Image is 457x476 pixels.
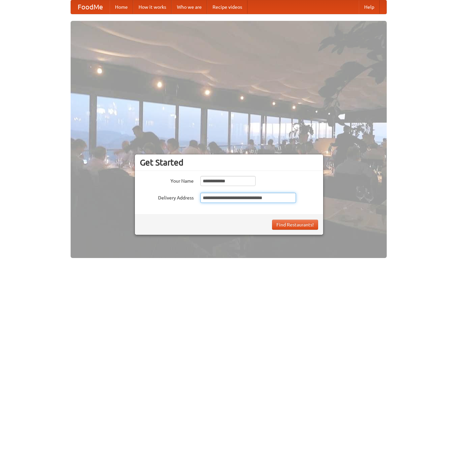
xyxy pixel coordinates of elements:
a: Who we are [172,0,207,14]
a: How it works [133,0,172,14]
a: Help [359,0,380,14]
button: Find Restaurants! [272,220,318,230]
label: Delivery Address [140,193,194,201]
label: Your Name [140,176,194,184]
a: FoodMe [71,0,110,14]
a: Recipe videos [207,0,247,14]
a: Home [110,0,133,14]
h3: Get Started [140,157,318,168]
